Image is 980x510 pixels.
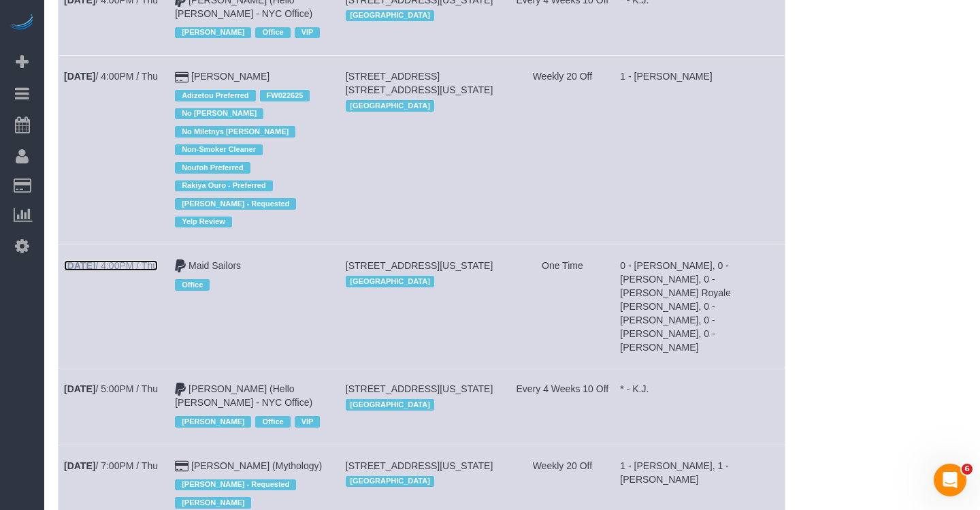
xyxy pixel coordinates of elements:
[169,245,340,368] td: Customer
[169,368,340,445] td: Customer
[346,7,505,25] div: Location
[260,90,310,101] span: FW022625
[346,460,493,471] span: [STREET_ADDRESS][US_STATE]
[346,260,493,271] span: [STREET_ADDRESS][US_STATE]
[8,14,35,33] img: Automaid Logo
[175,383,312,408] a: [PERSON_NAME] (Hello [PERSON_NAME] - NYC Office)
[346,272,505,290] div: Location
[340,56,510,245] td: Service location
[189,260,241,271] a: Maid Sailors
[175,261,186,271] i: Paypal
[346,476,435,487] span: [GEOGRAPHIC_DATA]
[615,368,785,445] td: Assigned to
[510,368,615,445] td: Frequency
[169,56,340,245] td: Customer
[346,97,505,114] div: Location
[346,473,505,490] div: Location
[615,245,785,368] td: Assigned to
[191,460,322,471] a: [PERSON_NAME] (Mythology)
[175,385,186,394] i: Paypal
[346,276,435,287] span: [GEOGRAPHIC_DATA]
[175,73,189,82] i: Credit Card Payment
[934,464,966,496] iframe: Intercom live chat
[175,180,273,191] span: Rakiya Ouro - Preferred
[346,399,435,410] span: [GEOGRAPHIC_DATA]
[59,245,169,368] td: Schedule date
[64,383,158,394] a: [DATE]/ 5:00PM / Thu
[346,383,493,394] span: [STREET_ADDRESS][US_STATE]
[510,245,615,368] td: Frequency
[346,10,435,21] span: [GEOGRAPHIC_DATA]
[175,416,251,427] span: [PERSON_NAME]
[175,144,263,155] span: Non-Smoker Cleaner
[64,71,95,82] b: [DATE]
[175,126,295,137] span: No Miletnys [PERSON_NAME]
[295,416,321,427] span: VIP
[175,90,255,101] span: Adizetou Preferred
[175,497,251,508] span: [PERSON_NAME]
[615,56,785,245] td: Assigned to
[64,260,95,271] b: [DATE]
[510,56,615,245] td: Frequency
[191,71,269,82] a: [PERSON_NAME]
[255,27,290,38] span: Office
[340,245,510,368] td: Service location
[64,460,158,471] a: [DATE]/ 7:00PM / Thu
[64,383,95,394] b: [DATE]
[255,416,290,427] span: Office
[346,100,435,111] span: [GEOGRAPHIC_DATA]
[175,279,210,290] span: Office
[175,27,251,38] span: [PERSON_NAME]
[175,108,263,119] span: No [PERSON_NAME]
[346,71,493,95] span: [STREET_ADDRESS] [STREET_ADDRESS][US_STATE]
[59,56,169,245] td: Schedule date
[59,368,169,445] td: Schedule date
[295,27,321,38] span: VIP
[175,217,232,227] span: Yelp Review
[64,71,158,82] a: [DATE]/ 4:00PM / Thu
[175,479,296,490] span: [PERSON_NAME] - Requested
[340,368,510,445] td: Service location
[175,462,189,471] i: Credit Card Payment
[175,162,250,173] span: Noufoh Preferred
[64,460,95,471] b: [DATE]
[346,396,505,413] div: Location
[175,198,296,209] span: [PERSON_NAME] - Requested
[64,260,158,271] a: [DATE]/ 4:00PM / Thu
[962,464,973,475] span: 6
